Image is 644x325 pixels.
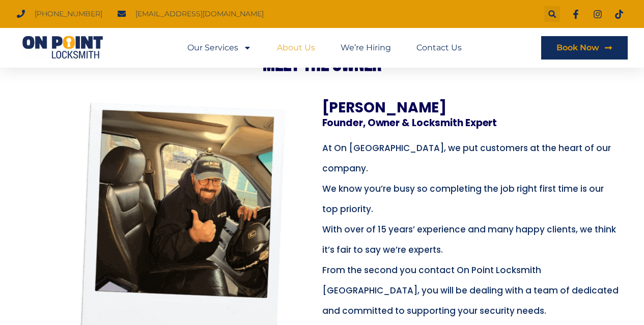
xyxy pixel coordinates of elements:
[541,36,628,60] a: Book Now
[322,179,620,219] p: We know you’re busy so completing the job right first time is our top priority.
[322,138,620,179] p: At On [GEOGRAPHIC_DATA], we put customers at the heart of our company.
[556,44,599,52] span: Book Now
[544,6,560,22] div: Search
[277,36,315,60] a: About Us
[187,36,462,60] nav: Menu
[322,101,607,115] h3: [PERSON_NAME]
[341,36,391,60] a: We’re Hiring
[322,219,620,321] p: With over of 15 years’ experience and many happy clients, we think it’s fair to say we’re experts...
[187,36,251,60] a: Our Services
[416,36,462,60] a: Contact Us
[322,118,607,128] h3: Founder, Owner & Locksmith Expert
[133,7,264,21] span: [EMAIL_ADDRESS][DOMAIN_NAME]
[32,7,102,21] span: [PHONE_NUMBER]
